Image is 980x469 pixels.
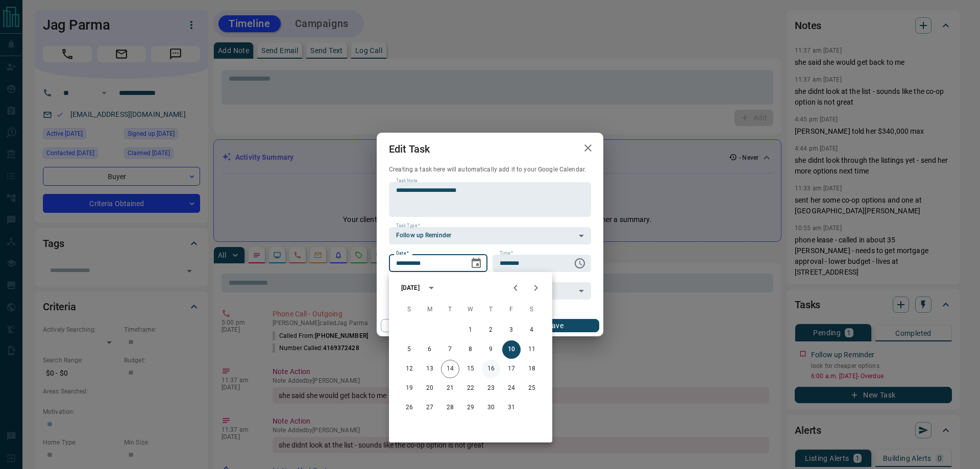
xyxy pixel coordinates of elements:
button: 11 [523,340,541,359]
button: 9 [482,340,500,359]
button: calendar view is open, switch to year view [423,279,440,297]
span: Friday [502,300,521,320]
label: Date [396,250,409,257]
button: 26 [400,399,419,417]
span: Saturday [523,300,541,320]
h2: Edit Task [377,133,442,165]
button: 27 [421,399,439,417]
label: Time [500,250,513,257]
button: Save [512,319,599,332]
button: Previous month [505,278,526,298]
button: 21 [441,379,459,398]
button: 22 [461,379,480,398]
button: 4 [523,321,541,339]
div: [DATE] [401,283,420,292]
button: 15 [461,360,480,378]
div: Follow up Reminder [389,227,591,244]
label: Task Type [396,223,420,229]
button: 24 [502,379,521,398]
button: 3 [502,321,521,339]
button: 8 [461,340,480,359]
button: 29 [461,399,480,417]
button: 6 [421,340,439,359]
span: Monday [421,300,439,320]
label: Task Note [396,178,417,184]
button: Choose time, selected time is 6:00 AM [570,253,590,274]
span: Tuesday [441,300,459,320]
span: Sunday [400,300,419,320]
button: 28 [441,399,459,417]
button: 16 [482,360,500,378]
button: Cancel [381,319,468,332]
button: 10 [502,340,521,359]
button: 23 [482,379,500,398]
button: 20 [421,379,439,398]
button: Next month [526,278,546,298]
button: 18 [523,360,541,378]
button: 7 [441,340,459,359]
button: 13 [421,360,439,378]
button: 1 [461,321,480,339]
button: 19 [400,379,419,398]
button: 31 [502,399,521,417]
p: Creating a task here will automatically add it to your Google Calendar. [389,165,591,174]
span: Wednesday [461,300,480,320]
button: 2 [482,321,500,339]
button: 14 [441,360,459,378]
span: Thursday [482,300,500,320]
button: 25 [523,379,541,398]
button: 17 [502,360,521,378]
button: Choose date, selected date is Oct 10, 2025 [466,253,486,274]
button: 12 [400,360,419,378]
button: 30 [482,399,500,417]
button: 5 [400,340,419,359]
